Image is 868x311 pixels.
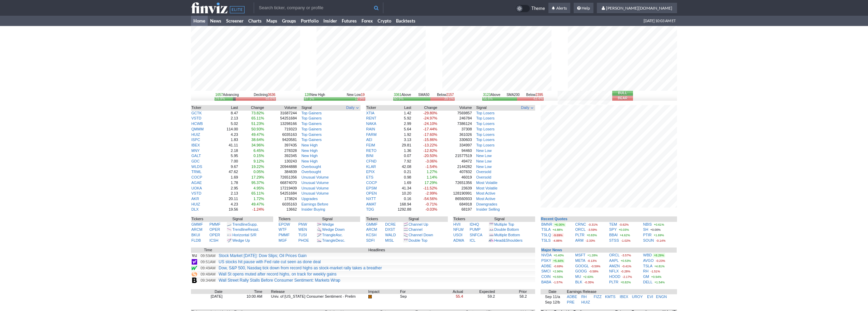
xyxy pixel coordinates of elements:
[575,253,586,257] a: MSFT
[394,97,403,100] div: 60.9%
[393,93,455,97] div: SMA50
[594,295,602,299] a: FIZZ
[366,138,372,142] a: AEI
[345,105,360,111] button: Signals interval
[209,222,220,226] a: PMMF
[612,96,633,101] button: Bear
[355,97,365,100] div: 12.9%
[609,253,619,257] a: ORCL
[366,105,386,111] th: Ticker
[423,149,437,153] span: -12.82%
[409,222,428,226] a: Channel Up
[251,116,264,120] span: 65.11%
[191,122,203,126] a: HCWB
[541,269,551,273] a: SMCI
[438,116,472,121] td: 246784
[423,138,437,142] span: -15.86%
[520,105,535,111] button: Signals interval
[476,154,491,158] a: New Low
[476,159,491,163] a: New Low
[476,116,495,120] a: Top Losers
[409,227,423,231] a: Channel
[656,295,667,299] a: ENGN
[191,207,198,211] a: DLX
[339,16,359,26] a: Futures
[535,93,543,97] span: 2395
[268,93,275,97] span: 3636
[251,132,264,137] span: 49.47%
[643,280,652,284] a: DELL
[482,93,544,97] div: SMA200
[301,186,329,190] a: Unusual Volume
[605,295,616,299] a: KMTS
[606,5,672,11] span: [PERSON_NAME][DOMAIN_NAME]
[476,175,491,179] a: Oversold
[476,170,491,174] a: Oversold
[483,97,492,100] div: 56.6%
[476,132,495,137] a: Top Losers
[409,233,433,237] a: Channel Down
[366,111,374,115] a: XTIA
[575,280,583,284] a: BLK
[216,105,238,111] th: Last
[298,16,321,26] a: Portfolio
[301,175,329,179] a: Unusual Volume
[216,116,238,121] td: 2.13
[336,238,345,242] span: Desc.
[301,122,322,126] a: Top Gainers
[209,227,220,231] a: OPER
[438,111,472,116] td: 7569857
[366,165,376,169] a: KLAR
[266,97,275,100] div: 65.6%
[476,197,495,201] a: Most Active
[385,227,395,231] a: DXST
[264,111,297,116] td: 31687244
[453,233,462,237] a: USOI
[191,116,201,120] a: VSTD
[191,191,201,195] a: VSTD
[191,154,201,158] a: GALT
[609,233,618,237] a: BBAI
[423,127,437,131] span: -17.44%
[232,227,248,231] span: Trendline
[191,132,200,137] a: HUIZ
[581,295,587,299] a: RH
[438,143,472,148] td: 334997
[609,238,619,242] a: STSS
[191,227,202,231] a: ARCM
[612,91,633,96] button: Bull
[301,159,318,163] a: New High
[219,272,337,277] a: Wall St opens muted after record highs, on track for weekly gains
[366,202,377,206] a: AMAT
[264,132,297,138] td: 6035163
[438,132,472,138] td: 361026
[423,143,437,147] span: -13.22%
[301,170,321,174] a: Overbought
[366,122,377,126] a: NAKA
[232,222,248,226] span: Trendline
[567,295,577,299] a: ADBE
[531,5,545,12] span: Theme
[305,93,325,97] div: New High
[476,111,495,115] a: Top Losers
[643,264,652,268] a: TSLA
[191,202,200,206] a: HUIZ
[346,105,354,111] span: Daily
[191,105,216,111] th: Ticker
[216,121,238,127] td: 5.02
[609,227,617,231] a: SPY
[438,148,472,154] td: 94460
[647,295,653,299] a: EVI
[385,222,396,226] a: DCRE
[567,300,575,304] a: PRE
[609,258,619,263] a: AAPL
[322,233,343,237] a: TriangleAsc.
[209,233,220,237] a: OPER
[476,191,495,195] a: Most Active
[191,143,200,147] a: IBEX
[438,137,472,143] td: 330603
[238,105,264,111] th: Change
[453,222,460,226] a: HVII
[394,16,418,26] a: Backtests
[609,274,620,279] a: HOOD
